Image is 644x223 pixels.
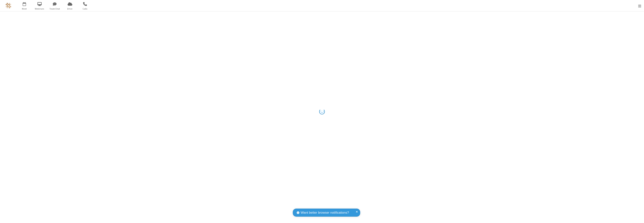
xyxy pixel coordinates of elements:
[635,213,641,220] iframe: Chat
[48,7,62,10] span: Team Chat
[6,3,11,8] img: QA Selenium DO NOT DELETE OR CHANGE
[301,210,349,215] span: Want better browser notifications?
[17,7,31,10] span: Meet
[78,7,92,10] span: Calls
[33,7,47,10] span: Webinars
[63,7,77,10] span: Drive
